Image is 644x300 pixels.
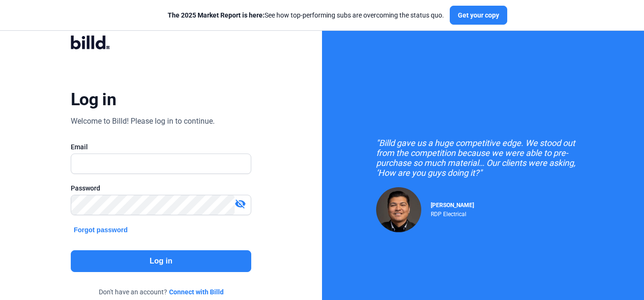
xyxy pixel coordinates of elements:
a: Connect with Billd [169,287,224,297]
div: Password [71,183,251,193]
span: [PERSON_NAME] [431,202,474,209]
div: Email [71,142,251,152]
button: Log in [71,250,251,272]
div: Log in [71,89,116,110]
div: See how top-performing subs are overcoming the status quo. [168,10,444,20]
div: "Billd gave us a huge competitive edge. We stood out from the competition because we were able to... [376,138,590,178]
mat-icon: visibility_off [235,198,246,209]
div: Welcome to Billd! Please log in to continue. [71,116,215,127]
button: Get your copy [450,6,507,25]
div: Don't have an account? [71,287,251,297]
img: Raul Pacheco [376,187,421,232]
span: The 2025 Market Report is here: [168,11,265,19]
button: Forgot password [71,225,131,235]
div: RDP Electrical [431,209,474,218]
